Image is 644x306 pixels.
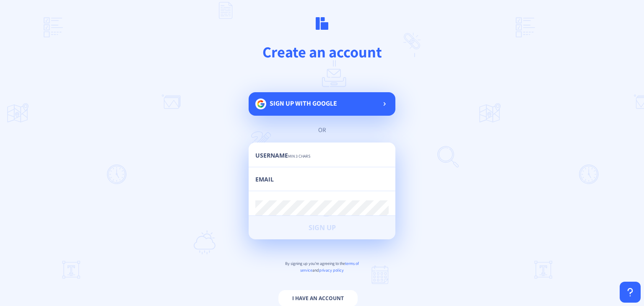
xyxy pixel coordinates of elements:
[257,126,387,134] div: or
[249,216,395,239] button: Sign Up
[316,17,328,30] img: logo.svg
[48,42,596,62] h1: Create an account
[249,260,395,274] p: By signing up you're agreeing to the and
[319,267,344,273] span: privacy policy
[309,224,336,231] span: Sign Up
[255,99,266,109] img: google.svg
[270,99,337,108] span: Sign up with google
[300,261,359,273] span: terms of service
